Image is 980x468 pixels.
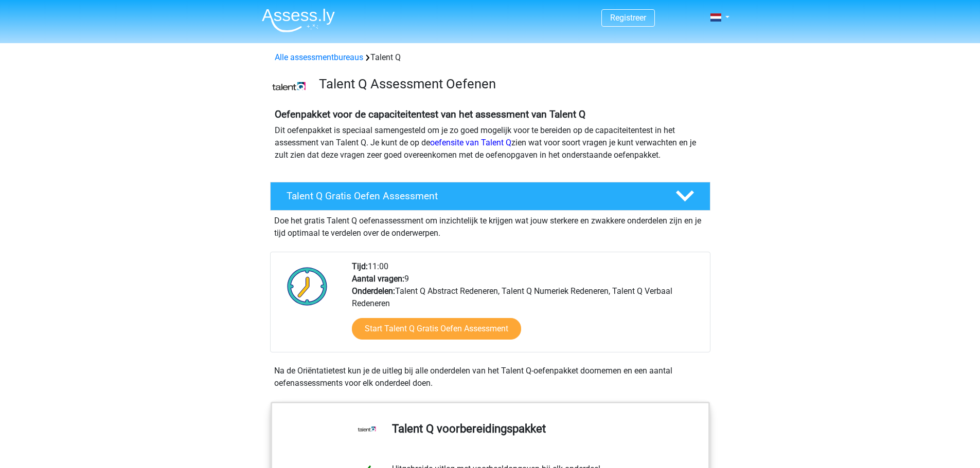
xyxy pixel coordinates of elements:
h4: Talent Q Gratis Oefen Assessment [287,190,659,202]
a: Talent Q Gratis Oefen Assessment [266,182,715,211]
b: Tijd: [352,261,368,271]
b: Onderdelen: [352,286,395,296]
div: 11:00 9 Talent Q Abstract Redeneren, Talent Q Numeriek Redeneren, Talent Q Verbaal Redeneren [344,260,709,352]
a: Start Talent Q Gratis Oefen Assessment [352,318,521,340]
div: Talent Q [271,51,710,64]
div: Doe het gratis Talent Q oefenassessment om inzichtelijk te krijgen wat jouw sterkere en zwakkere ... [270,211,710,239]
div: Na de Oriëntatietest kun je de uitleg bij alle onderdelen van het Talent Q-oefenpakket doornemen ... [270,365,710,389]
h3: Talent Q Assessment Oefenen [319,76,702,92]
img: Klok [281,260,333,312]
a: Registreer [610,13,646,23]
img: Assessly [262,8,335,32]
p: Dit oefenpakket is speciaal samengesteld om je zo goed mogelijk voor te bereiden op de capaciteit... [275,124,706,161]
a: Alle assessmentbureaus [275,52,363,62]
img: Talent Q [271,81,307,92]
a: oefensite van Talent Q [430,138,511,147]
b: Oefenpakket voor de capaciteitentest van het assessment van Talent Q [275,108,585,120]
b: Aantal vragen: [352,274,404,284]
